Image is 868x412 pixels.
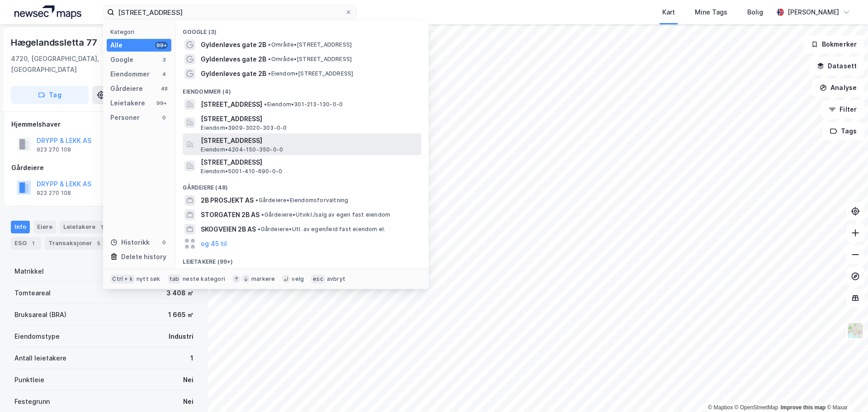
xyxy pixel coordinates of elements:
div: 0 [160,239,168,246]
span: [STREET_ADDRESS] [201,135,418,146]
button: Filter [821,100,864,118]
div: Google (3) [175,21,429,38]
button: Datasett [809,57,864,75]
div: Tomteareal [14,288,51,298]
span: Gyldenløves gate 2B [201,39,266,50]
button: Analyse [812,79,864,97]
span: Eiendom • 3909-3020-303-0-0 [201,124,287,132]
div: avbryt [327,275,345,283]
a: Mapbox [708,404,733,411]
div: Gårdeiere [11,162,197,173]
span: Gårdeiere • Eiendomsforvaltning [255,197,348,204]
div: 1 665 ㎡ [168,309,193,320]
div: Antall leietakere [14,353,66,364]
div: 4 [160,71,168,78]
div: Bolig [747,7,763,18]
div: 1 [28,239,38,248]
div: Bruksareal (BRA) [14,309,66,320]
div: Punktleie [14,374,44,385]
div: Leietakere (99+) [175,251,429,267]
div: tab [168,275,181,284]
span: 2B PROSJEKT AS [201,195,254,206]
div: Alle [110,40,123,51]
div: Historikk [110,237,150,248]
span: Eiendom • [STREET_ADDRESS] [268,70,353,77]
div: ESG [11,237,41,250]
div: Hjemmelshaver [11,119,197,130]
iframe: Chat Widget [823,369,868,412]
div: Delete history [121,251,166,262]
div: Eiere [33,221,56,233]
div: Nei [183,396,193,407]
span: • [268,56,271,62]
div: Eiendommer [110,69,150,80]
div: Mine Tags [695,7,727,18]
div: Matrikkel [14,266,44,277]
span: Gårdeiere • Utl. av egen/leid fast eiendom el. [258,226,385,233]
span: Eiendom • 301-213-130-0-0 [264,101,343,108]
span: • [268,70,271,77]
button: og 45 til [201,238,227,249]
div: Eiendommer (4) [175,81,429,97]
span: • [255,197,258,204]
div: neste kategori [183,275,225,283]
div: Festegrunn [14,396,50,407]
div: Kategori [110,28,171,35]
img: logo.a4113a55bc3d86da70a041830d287a7e.svg [14,5,81,19]
div: 4720, [GEOGRAPHIC_DATA], [GEOGRAPHIC_DATA] [11,53,150,75]
div: Google [110,54,133,65]
div: Industri [169,331,193,342]
a: Improve this map [781,404,826,411]
a: OpenStreetMap [735,404,778,411]
span: • [261,211,264,218]
span: STORGATEN 2B AS [201,209,259,220]
div: Leietakere [110,98,145,109]
div: Hægelandssletta 77 [11,35,99,50]
div: Gårdeiere [110,83,143,94]
div: Personer [110,112,140,123]
div: 923 270 108 [37,189,71,197]
div: Transaksjoner [45,237,107,250]
div: 99+ [155,42,168,49]
div: Info [11,221,30,233]
span: Eiendom • 4204-150-350-0-0 [201,146,283,153]
span: Eiendom • 5001-410-690-0-0 [201,168,282,175]
span: Område • [STREET_ADDRESS] [268,56,352,63]
span: Område • [STREET_ADDRESS] [268,41,352,48]
span: SKOGVEIEN 2B AS [201,224,256,235]
span: • [258,226,260,232]
div: velg [292,275,304,283]
span: Gyldenløves gate 2B [201,54,266,65]
div: Gårdeiere (48) [175,177,429,193]
div: 923 270 108 [37,146,71,153]
div: Leietakere [60,221,110,233]
span: • [264,101,267,108]
div: 0 [160,114,168,121]
img: Z [847,322,864,339]
div: [PERSON_NAME] [788,7,839,18]
div: 1 [190,353,193,364]
div: 3 408 ㎡ [166,288,193,298]
span: Gyldenløves gate 2B [201,68,266,79]
div: Ctrl + k [110,275,135,284]
div: Eiendomstype [14,331,60,342]
div: 3 [160,56,168,63]
span: [STREET_ADDRESS] [201,99,262,110]
button: Tag [11,86,89,104]
input: Søk på adresse, matrikkel, gårdeiere, leietakere eller personer [114,5,345,19]
div: 5 [94,239,103,248]
div: 1 [97,223,106,232]
div: 99+ [155,99,168,107]
span: • [268,41,271,48]
div: 48 [160,85,168,92]
div: Nei [183,374,193,385]
span: Gårdeiere • Utvikl./salg av egen fast eiendom [261,211,390,218]
button: Tags [822,122,864,140]
div: esc [311,275,325,284]
span: [STREET_ADDRESS] [201,114,418,124]
div: nytt søk [137,275,160,283]
span: [STREET_ADDRESS] [201,157,418,168]
div: Kontrollprogram for chat [823,369,868,412]
div: markere [251,275,275,283]
button: Bokmerker [803,35,864,53]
